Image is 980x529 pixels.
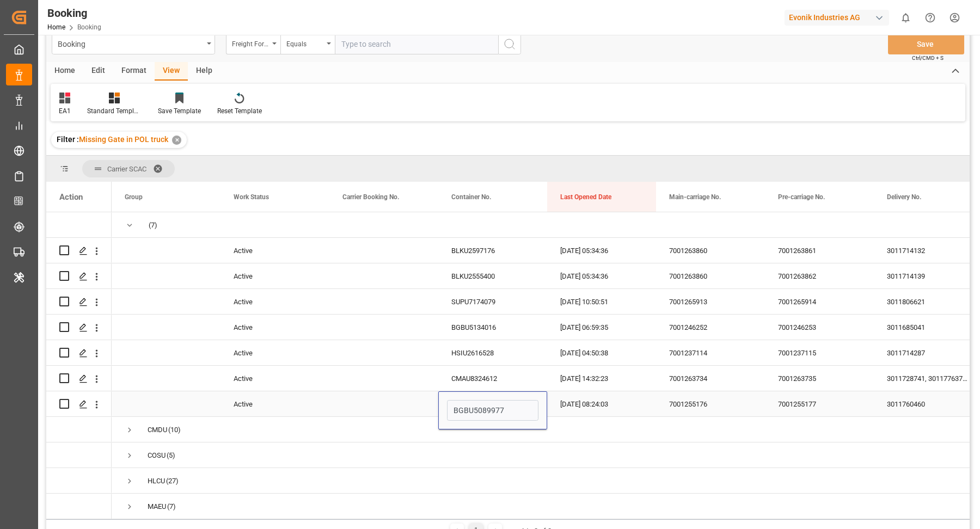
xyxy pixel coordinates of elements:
[765,366,874,391] div: 7001263735
[168,417,181,442] span: (10)
[280,34,335,54] button: open menu
[342,193,399,201] span: Carrier Booking No.
[46,366,112,391] div: Press SPACE to select this row.
[438,366,547,391] div: CMAU8324612
[46,289,112,315] div: Press SPACE to select this row.
[220,366,329,391] div: Active
[52,34,215,54] button: open menu
[46,212,112,238] div: Press SPACE to select this row.
[656,366,765,391] div: 7001263734
[46,468,112,494] div: Press SPACE to select this row.
[547,289,656,314] div: [DATE] 10:50:51
[57,135,79,144] span: Filter :
[125,193,143,201] span: Group
[656,238,765,263] div: 7001263860
[158,106,201,116] div: Save Template
[438,289,547,314] div: SUPU7174079
[286,36,323,49] div: Equals
[887,193,921,201] span: Delivery No.
[451,193,491,201] span: Container No.
[912,54,944,62] span: Ctrl/CMD + S
[220,391,329,416] div: Active
[87,106,142,116] div: Standard Templates
[47,5,101,21] div: Booking
[234,193,269,201] span: Work Status
[46,417,112,442] div: Press SPACE to select this row.
[155,62,188,81] div: View
[148,469,165,494] div: HLCU
[918,5,942,30] button: Help Center
[46,494,112,519] div: Press SPACE to select this row.
[765,340,874,365] div: 7001237115
[438,340,547,365] div: HSIU2616528
[46,238,112,263] div: Press SPACE to select this row.
[167,443,175,468] span: (5)
[46,391,112,417] div: Press SPACE to select this row.
[785,10,889,26] div: Evonik Industries AG
[547,238,656,263] div: [DATE] 05:34:36
[232,36,269,49] div: Freight Forwarder's Reference No.
[765,289,874,314] div: 7001265914
[148,417,167,442] div: CMDU
[765,263,874,288] div: 7001263862
[149,213,157,238] span: (7)
[656,315,765,340] div: 7001246252
[46,62,83,81] div: Home
[656,263,765,288] div: 7001263860
[560,193,611,201] span: Last Opened Date
[498,34,521,54] button: search button
[220,340,329,365] div: Active
[893,5,918,30] button: show 0 new notifications
[59,106,71,116] div: EA1
[47,23,65,31] a: Home
[765,315,874,340] div: 7001246253
[46,340,112,366] div: Press SPACE to select this row.
[547,340,656,365] div: [DATE] 04:50:38
[220,315,329,340] div: Active
[148,443,166,468] div: COSU
[83,62,113,81] div: Edit
[172,136,181,145] div: ✕
[46,315,112,340] div: Press SPACE to select this row.
[217,106,262,116] div: Reset Template
[547,315,656,340] div: [DATE] 06:59:35
[220,238,329,263] div: Active
[765,238,874,263] div: 7001263861
[888,34,964,54] button: Save
[59,192,83,202] div: Action
[148,494,166,519] div: MAEU
[220,263,329,288] div: Active
[46,442,112,468] div: Press SPACE to select this row.
[547,391,656,416] div: [DATE] 08:24:03
[166,469,179,494] span: (27)
[785,7,893,28] button: Evonik Industries AG
[107,165,146,173] span: Carrier SCAC
[58,36,203,50] div: Booking
[547,366,656,391] div: [DATE] 14:32:23
[167,494,176,519] span: (7)
[669,193,721,201] span: Main-carriage No.
[438,315,547,340] div: BGBU5134016
[46,263,112,289] div: Press SPACE to select this row.
[778,193,825,201] span: Pre-carriage No.
[656,340,765,365] div: 7001237114
[765,391,874,416] div: 7001255177
[113,62,155,81] div: Format
[438,263,547,288] div: BLKU2555400
[188,62,220,81] div: Help
[438,238,547,263] div: BLKU2597176
[220,289,329,314] div: Active
[226,34,280,54] button: open menu
[335,34,498,54] input: Type to search
[656,289,765,314] div: 7001265913
[79,135,168,144] span: Missing Gate in POL truck
[547,263,656,288] div: [DATE] 05:34:36
[656,391,765,416] div: 7001255176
